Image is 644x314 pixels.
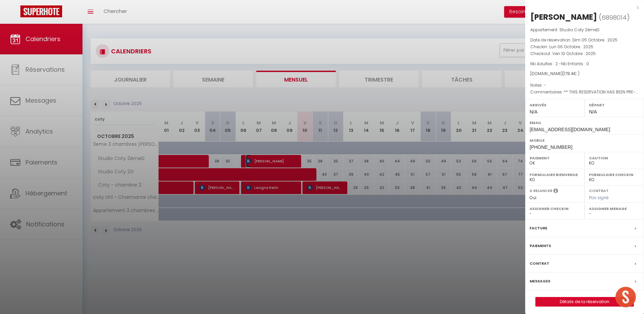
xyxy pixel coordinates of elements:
label: Assigner Checkin [530,205,580,212]
span: N/A [589,109,597,115]
button: Détails de la réservation [535,297,634,307]
span: N/A [530,109,537,115]
span: [EMAIL_ADDRESS][DOMAIN_NAME] [530,127,610,132]
span: Studio Coty 2èmeD [559,27,599,33]
label: Paiement [530,155,580,161]
span: Ven 10 Octobre . 2025 [552,51,596,56]
p: Checkout : [530,50,639,57]
p: Commentaires : [530,89,639,95]
label: Formulaire Bienvenue [530,171,580,178]
span: 6898014 [602,13,627,22]
div: Ouvrir le chat [615,287,636,307]
span: [PHONE_NUMBER] [530,144,572,150]
label: Contrat [589,188,609,192]
div: [DOMAIN_NAME] [530,71,639,77]
label: A relancer [530,188,552,194]
label: Contrat [530,260,549,267]
p: Notes : [530,82,639,89]
label: Facture [530,225,547,232]
div: [PERSON_NAME] [530,12,597,22]
span: ( ) [599,13,630,22]
label: Email [530,119,640,126]
label: Caution [589,155,640,161]
a: Détails de la réservation [536,297,633,306]
span: ( € ) [563,71,579,76]
span: 178.4 [564,71,573,76]
span: - [544,82,546,88]
span: Nb Adultes : 2 - [530,61,589,67]
span: Lun 06 Octobre . 2025 [549,44,593,50]
p: Appartement : [530,27,639,33]
span: Dim 05 Octobre . 2025 [572,37,618,43]
label: Arrivée [530,102,580,108]
span: Nb Enfants : 0 [561,61,589,67]
i: Sélectionner OUI si vous souhaiter envoyer les séquences de messages post-checkout [553,188,558,195]
span: Pas signé [589,195,609,200]
label: Paiements [530,242,551,249]
label: Mobile [530,137,640,144]
label: Départ [589,102,640,108]
p: Checkin : [530,43,639,50]
label: Assigner Menage [589,205,640,212]
label: Messages [530,278,550,285]
div: x [525,3,639,12]
p: Date de réservation : [530,37,639,43]
label: Formulaire Checkin [589,171,640,178]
